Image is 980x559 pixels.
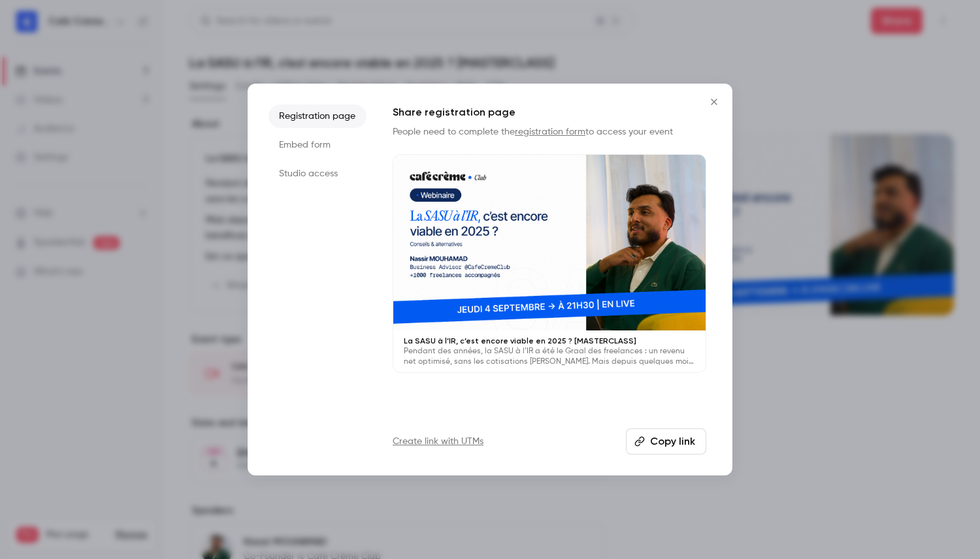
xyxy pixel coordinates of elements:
li: Registration page [269,104,367,128]
p: La SASU à l’IR, c’est encore viable en 2025 ? [MASTERCLASS] [404,336,695,346]
a: La SASU à l’IR, c’est encore viable en 2025 ? [MASTERCLASS]Pendant des années, la SASU à l’IR a é... [393,154,706,373]
button: Copy link [626,428,706,455]
a: registration form [515,127,585,136]
a: Create link with UTMs [393,435,483,448]
h1: Share registration page [393,104,706,120]
button: Close [701,89,727,115]
li: Embed form [269,133,367,157]
li: Studio access [269,162,367,185]
p: People need to complete the to access your event [393,125,706,138]
p: Pendant des années, la SASU à l’IR a été le Graal des freelances : un revenu net optimisé, sans l... [404,346,695,367]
